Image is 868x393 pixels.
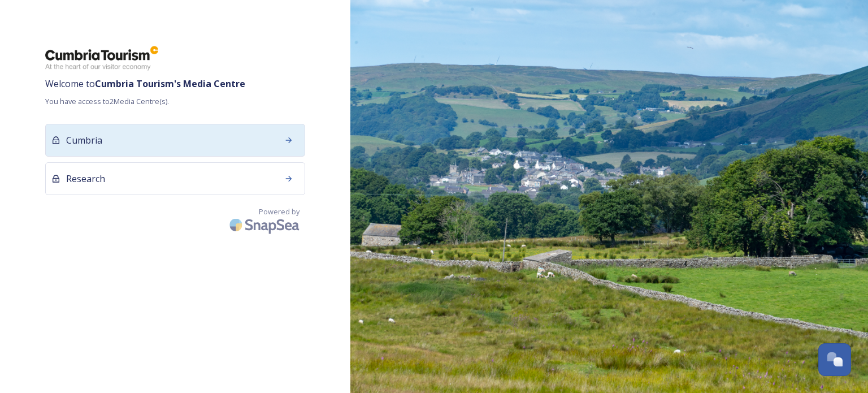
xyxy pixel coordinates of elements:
button: Open Chat [818,343,851,376]
span: Research [66,172,105,185]
span: Cumbria [66,133,102,147]
img: ct_logo.png [45,45,158,71]
strong: Cumbria Tourism 's Media Centre [95,77,245,90]
a: Cumbria [45,124,305,162]
span: Welcome to [45,77,305,90]
span: Powered by [259,206,300,217]
span: You have access to 2 Media Centre(s). [45,96,305,107]
a: Research [45,162,305,201]
img: SnapSea Logo [226,211,305,238]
